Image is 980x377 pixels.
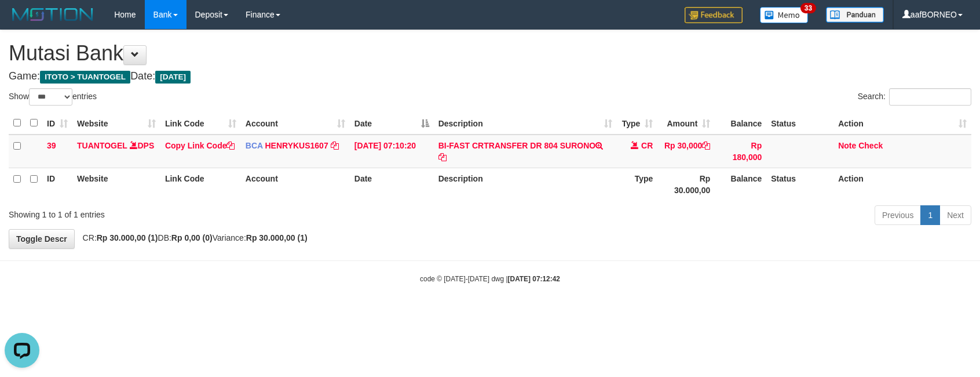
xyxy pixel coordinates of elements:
[40,71,130,84] span: ITOTO > TUANTOGEL
[833,168,971,201] th: Action
[9,229,75,249] a: Toggle Descr
[657,135,715,168] td: Rp 30,000
[833,112,971,135] th: Action: activate to sort column ascending
[72,135,160,168] td: DPS
[42,168,72,201] th: ID
[155,71,191,84] span: [DATE]
[438,153,447,162] a: Copy BI-FAST CRTRANSFER DR 804 SURONO to clipboard
[702,141,710,150] a: Copy Rp 30,000 to clipboard
[800,3,816,13] span: 33
[657,168,715,201] th: Rp 30.000,00
[29,88,72,106] select: Showentries
[165,141,235,150] a: Copy Link Code
[858,88,971,106] label: Search:
[331,141,339,150] a: Copy HENRYKUS1607 to clipboard
[72,112,160,135] th: Website: activate to sort column ascending
[434,168,617,201] th: Description
[241,168,350,201] th: Account
[434,112,617,135] th: Description: activate to sort column ascending
[350,168,434,201] th: Date
[434,135,617,168] td: BI-FAST CRTRANSFER DR 804 SURONO
[9,204,400,220] div: Showing 1 to 1 of 1 entries
[766,112,833,135] th: Status
[760,7,809,23] img: Button%20Memo.svg
[617,112,657,135] th: Type: activate to sort column ascending
[265,141,328,150] a: HENRYKUS1607
[241,112,350,135] th: Account: activate to sort column ascending
[9,42,971,65] h1: Mutasi Bank
[715,112,766,135] th: Balance
[766,168,833,201] th: Status
[920,205,940,225] a: 1
[9,6,97,23] img: MOTION_logo.png
[420,275,560,283] small: code © [DATE]-[DATE] dwg |
[838,141,856,150] a: Note
[47,141,56,150] span: 39
[9,88,97,106] label: Show entries
[246,141,263,150] span: BCA
[508,275,560,283] strong: [DATE] 07:12:42
[97,233,158,242] strong: Rp 30.000,00 (1)
[826,7,884,23] img: panduan.png
[350,112,434,135] th: Date: activate to sort column descending
[715,135,766,168] td: Rp 180,000
[246,233,308,242] strong: Rp 30.000,00 (1)
[9,71,971,82] h4: Game: Date:
[160,168,241,201] th: Link Code
[889,88,971,106] input: Search:
[171,233,213,242] strong: Rp 0,00 (0)
[685,7,743,23] img: Feedback.jpg
[72,168,160,201] th: Website
[641,141,653,150] span: CR
[77,233,308,242] span: CR: DB: Variance:
[160,112,241,135] th: Link Code: activate to sort column ascending
[875,205,921,225] a: Previous
[657,112,715,135] th: Amount: activate to sort column ascending
[77,141,127,150] a: TUANTOGEL
[939,205,971,225] a: Next
[42,112,72,135] th: ID: activate to sort column ascending
[350,135,434,168] td: [DATE] 07:10:20
[858,141,883,150] a: Check
[715,168,766,201] th: Balance
[5,5,39,39] button: Open LiveChat chat widget
[617,168,657,201] th: Type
